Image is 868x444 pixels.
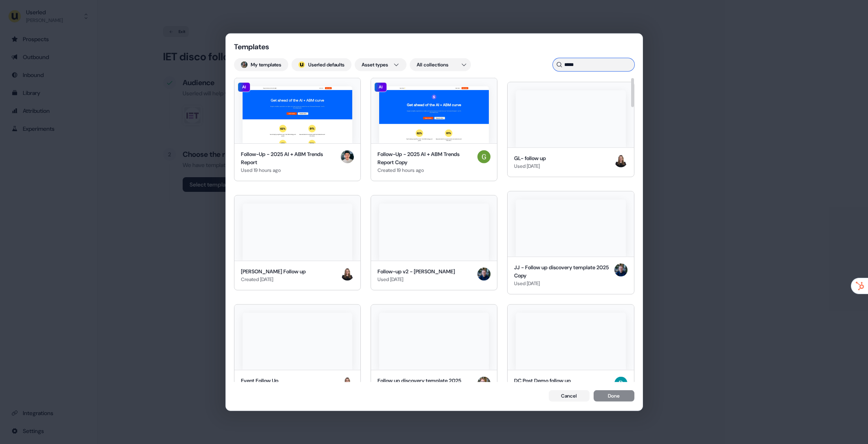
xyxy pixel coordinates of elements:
div: AI [238,82,251,92]
img: Event Follow Up [243,313,352,370]
img: JJ - Follow up discovery template 2025 Copy [516,200,625,257]
img: Georgia [477,150,490,163]
img: Follow-Up - 2025 AI + ABM Trends Report [243,86,352,143]
button: Follow-Up - 2025 AI + ABM Trends Report CopyAIFollow-Up - 2025 AI + ABM Trends Report CopyCreated... [371,78,497,181]
img: Geneviève [341,268,354,281]
button: Cancel [549,390,590,401]
div: Follow-Up - 2025 AI + ABM Trends Report [241,150,338,166]
div: Event Follow Up [241,377,278,385]
img: Geneviève [341,377,354,390]
button: All collections [410,58,471,71]
button: JJ - Follow up discovery template 2025 CopyJJ - Follow up discovery template 2025 CopyUsed [DATE]... [507,191,634,295]
div: JJ - Follow up discovery template 2025 Copy [514,264,611,279]
img: userled logo [298,62,305,68]
div: Used [DATE] [378,275,455,284]
div: Follow-Up - 2025 AI + ABM Trends Report Copy [378,150,474,166]
img: Genny Follow up [243,204,352,261]
img: Vincent [341,150,354,163]
div: Created [DATE] [241,275,306,284]
button: GL- follow upGL- follow upUsed [DATE]Geneviève [507,78,634,181]
button: Genny Follow up[PERSON_NAME] Follow upCreated [DATE]Geneviève [234,191,361,295]
img: Follow-up v2 - JJ [379,204,489,261]
button: Follow-Up - 2025 AI + ABM Trends ReportAIFollow-Up - 2025 AI + ABM Trends ReportUsed 19 hours ago... [234,78,361,181]
img: DC Post Demo follow up [516,313,625,370]
div: GL- follow up [514,154,546,163]
button: DC Post Demo follow up DC Post Demo follow upDavid [507,304,634,400]
div: Used [DATE] [514,279,611,288]
div: Used [DATE] [514,162,546,170]
img: James [614,264,627,277]
div: Follow-up v2 - [PERSON_NAME] [378,268,455,276]
span: All collections [417,61,448,69]
div: Templates [234,42,316,52]
img: GL- follow up [516,90,625,147]
button: Event Follow UpEvent Follow UpGeneviève [234,304,361,400]
div: ; [298,62,305,68]
div: Used 19 hours ago [241,166,338,174]
button: Asset types [355,58,406,71]
img: Charlotte [241,62,247,68]
img: David [614,377,627,390]
div: [PERSON_NAME] Follow up [241,268,306,276]
div: Follow up discovery template 2025 [378,377,461,385]
div: Created 19 hours ago [378,166,474,174]
img: Follow-Up - 2025 AI + ABM Trends Report Copy [379,86,489,143]
button: My templates [234,58,288,71]
div: AI [374,82,387,92]
button: Follow up discovery template 2025Follow up discovery template 2025Yann [371,304,497,400]
img: Follow up discovery template 2025 [379,313,489,370]
div: DC Post Demo follow up [514,377,571,385]
img: Yann [477,377,490,390]
img: Geneviève [614,154,627,167]
img: James [477,268,490,281]
button: userled logo;Userled defaults [292,58,351,71]
button: Follow-up v2 - JJFollow-up v2 - [PERSON_NAME]Used [DATE]James [371,191,497,295]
